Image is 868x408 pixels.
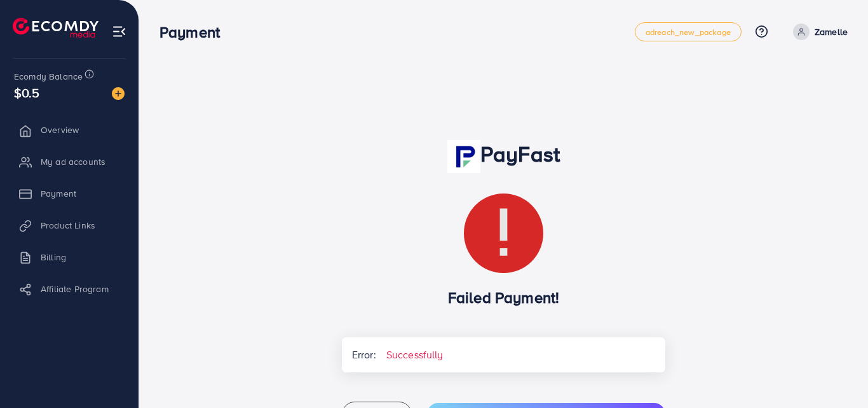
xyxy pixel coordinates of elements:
[376,337,454,372] span: Successfully
[788,24,848,40] a: Zamelle
[815,24,848,39] p: Zamelle
[14,83,40,102] span: $0.5
[635,22,742,41] a: adreach_new_package
[342,288,666,307] h3: Failed Payment!
[112,87,125,100] img: image
[342,337,376,372] span: Error:
[14,70,83,83] span: Ecomdy Balance
[342,140,666,173] h1: PayFast
[13,18,98,38] img: logo
[112,24,126,39] img: menu
[159,23,230,41] h3: Payment
[464,193,543,273] img: Error
[646,28,731,36] span: adreach_new_package
[447,140,480,173] img: PayFast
